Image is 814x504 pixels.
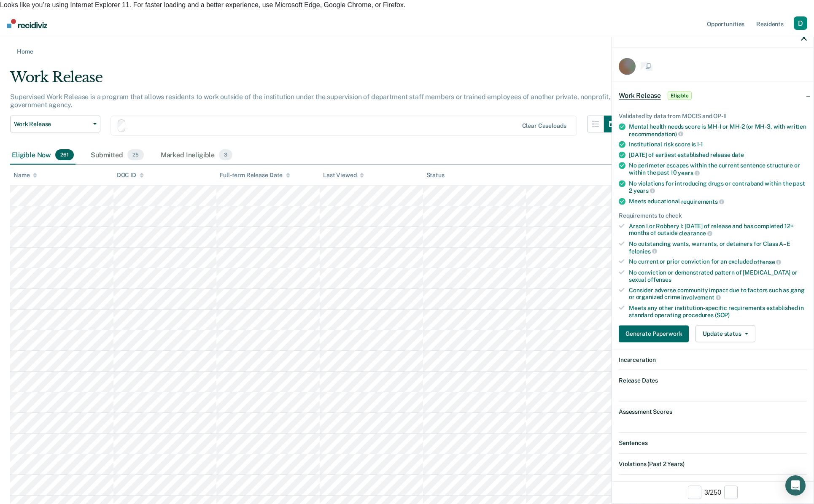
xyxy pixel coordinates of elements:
[808,9,814,21] span: ×
[612,82,814,109] div: Work ReleaseEligible
[55,149,74,160] span: 261
[629,258,807,266] div: No current or prior conviction for an excluded
[629,162,807,176] div: No perimeter escapes within the current sentence structure or within the past 10
[10,146,75,164] div: Eligible Now
[619,325,689,342] button: Generate Paperwork
[629,222,807,237] div: Arson I or Robbery I: [DATE] of release and has completed 12+ months of outside
[89,146,146,164] div: Submitted
[522,122,566,129] div: Clear caseloads
[127,149,144,160] span: 25
[10,69,621,93] div: Work Release
[629,180,807,194] div: No violations for introducing drugs or contraband within the past 2
[220,172,290,179] div: Full-term Release Date
[159,146,234,164] div: Marked Ineligible
[10,93,618,109] p: Supervised Work Release is a program that allows residents to work outside of the institution und...
[619,92,661,100] span: Work Release
[629,130,683,137] span: recommendation)
[697,141,703,148] span: I-1
[629,151,807,159] div: [DATE] of earliest established release
[10,47,804,55] a: Home
[629,123,807,137] div: Mental health needs score is MH-1 or MH-2 (or MH-3, with written
[681,198,724,205] span: requirements
[619,460,807,467] dt: Violations (Past 2 Years)
[629,286,807,301] div: Consider adverse community impact due to factors such as gang or organized crime
[629,269,807,283] div: No conviction or demonstrated pattern of [MEDICAL_DATA] or sexual
[219,149,232,160] span: 3
[724,485,738,499] button: Next Opportunity
[633,187,655,194] span: years
[668,92,692,100] span: Eligible
[629,305,807,319] div: Meets any other institution-specific requirements established in standard operating procedures
[629,141,807,148] div: Institutional risk score is
[619,439,807,447] dt: Sentences
[117,172,144,179] div: DOC ID
[619,113,807,120] div: Validated by data from MOCIS and OP-II
[755,10,785,37] a: Residents
[678,170,699,176] span: years
[426,172,445,179] div: Status
[647,276,671,283] span: offenses
[619,408,807,415] dt: Assessment Scores
[612,481,814,503] div: 3 / 250
[619,212,807,219] div: Requirements to check
[715,311,730,318] span: (SOP)
[7,19,47,28] img: Recidiviz
[14,121,90,128] span: Work Release
[629,240,807,255] div: No outstanding wants, warrants, or detainers for Class A–E
[754,259,781,265] span: offense
[323,172,364,179] div: Last Viewed
[629,248,657,254] span: felonies
[695,325,755,342] button: Update status
[688,485,701,499] button: Previous Opportunity
[619,356,807,363] dt: Incarceration
[681,294,720,301] span: involvement
[785,475,806,496] div: Open Intercom Messenger
[705,10,746,37] a: Opportunities
[13,172,37,179] div: Name
[619,377,807,384] dt: Release Dates
[679,230,713,237] span: clearance
[732,151,744,158] span: date
[629,198,807,205] div: Meets educational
